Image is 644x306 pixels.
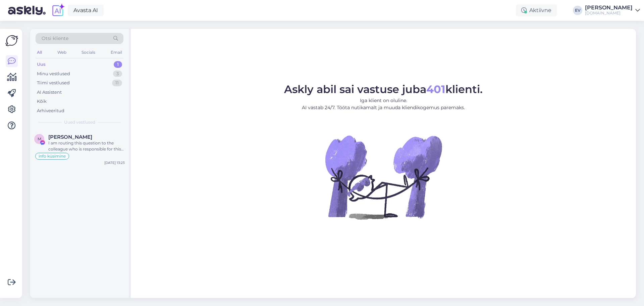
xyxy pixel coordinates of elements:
span: info küsimine [39,154,66,158]
div: Aktiivne [516,4,557,16]
a: [PERSON_NAME][DOMAIN_NAME] [585,5,640,16]
img: explore-ai [51,3,65,17]
div: All [36,48,43,57]
div: Tiimi vestlused [37,80,70,86]
div: I am routing this question to the colleague who is responsible for this topic. The reply might ta... [48,140,125,152]
div: EV [573,6,582,15]
div: Web [56,48,68,57]
img: No Chat active [323,117,444,237]
b: 401 [426,83,445,96]
div: 3 [113,71,122,77]
div: Email [109,48,123,57]
span: Uued vestlused [64,119,95,125]
div: Minu vestlused [37,71,70,77]
div: [DOMAIN_NAME] [585,10,633,16]
div: Kõik [37,98,47,105]
img: Askly Logo [5,34,18,47]
span: Marianne Loim [48,134,92,140]
span: Otsi kliente [42,35,68,42]
a: Avasta AI [68,5,104,16]
div: [DATE] 13:23 [104,160,125,165]
p: Iga klient on oluline. AI vastab 24/7. Tööta nutikamalt ja muuda kliendikogemus paremaks. [284,97,483,111]
div: Arhiveeritud [37,107,64,114]
div: AI Assistent [37,89,62,96]
div: 11 [112,80,122,86]
div: Socials [80,48,97,57]
div: [PERSON_NAME] [585,5,633,10]
span: M [38,136,41,141]
div: Uus [37,61,46,68]
div: 1 [114,61,122,68]
span: Askly abil sai vastuse juba klienti. [284,83,483,96]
